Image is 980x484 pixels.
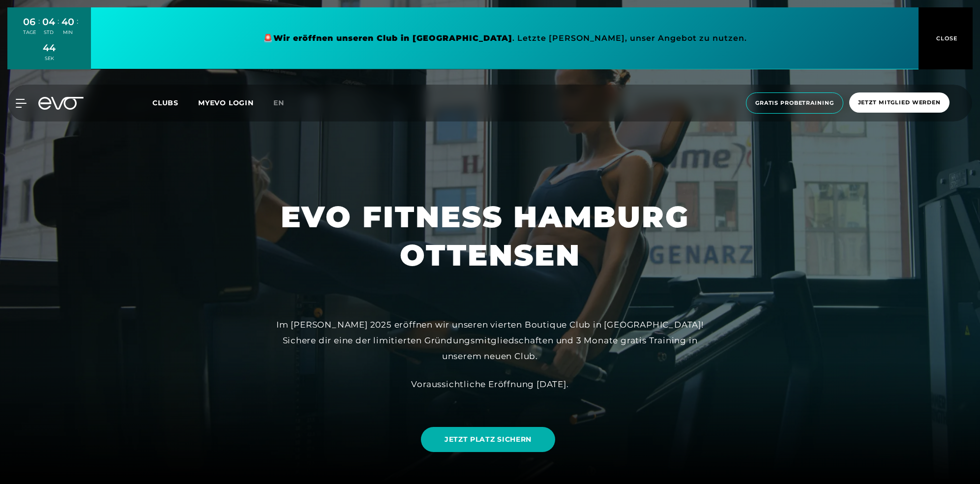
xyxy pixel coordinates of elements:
[77,16,78,42] div: :
[42,15,55,29] div: 04
[273,97,296,109] a: en
[61,29,74,36] div: MIN
[755,99,834,107] span: Gratis Probetraining
[152,98,178,107] span: Clubs
[858,98,941,107] span: Jetzt Mitglied werden
[273,98,284,107] span: en
[445,434,532,445] span: JETZT PLATZ SICHERN
[934,34,958,43] span: CLOSE
[58,16,59,42] div: :
[421,427,555,452] a: JETZT PLATZ SICHERN
[269,317,712,364] div: Im [PERSON_NAME] 2025 eröffnen wir unseren vierten Boutique Club in [GEOGRAPHIC_DATA]! Sichere di...
[152,98,198,107] a: Clubs
[61,15,74,29] div: 40
[269,376,712,392] div: Voraussichtliche Eröffnung [DATE].
[846,92,952,114] a: Jetzt Mitglied werden
[38,16,40,42] div: :
[23,29,36,36] div: TAGE
[281,198,700,274] h1: EVO FITNESS HAMBURG OTTENSEN
[42,29,55,36] div: STD
[43,41,56,55] div: 44
[43,55,56,62] div: SEK
[23,15,36,29] div: 06
[919,7,973,69] button: CLOSE
[743,92,846,114] a: Gratis Probetraining
[198,98,254,107] a: MYEVO LOGIN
